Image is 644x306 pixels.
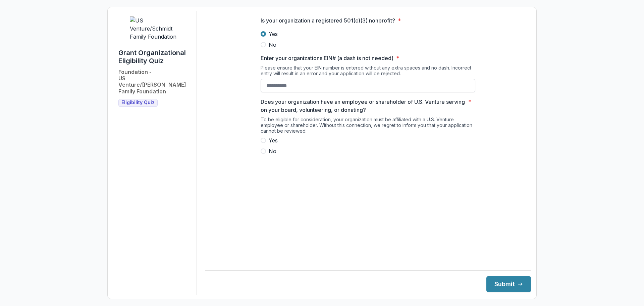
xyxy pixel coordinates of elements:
[130,16,180,41] img: US Venture/Schmidt Family Foundation
[269,147,276,155] span: No
[261,54,393,62] p: Enter your organizations EIN# (a dash is not needed)
[121,100,155,105] span: Eligibility Quiz
[261,98,466,114] p: Does your organization have an employee or shareholder of U.S. Venture serving on your board, vol...
[269,41,276,49] span: No
[269,30,278,38] span: Yes
[269,136,278,144] span: Yes
[118,69,191,95] h2: Foundation - US Venture/[PERSON_NAME] Family Foundation
[118,49,191,65] h1: Grant Organizational Eligibility Quiz
[486,276,531,292] button: Submit
[261,117,475,136] div: To be eligible for consideration, your organization must be affiliated with a U.S. Venture employ...
[261,16,395,25] p: Is your organization a registered 501(c)(3) nonprofit?
[261,65,475,79] div: Please ensure that your EIN number is entered without any extra spaces and no dash. Incorrect ent...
